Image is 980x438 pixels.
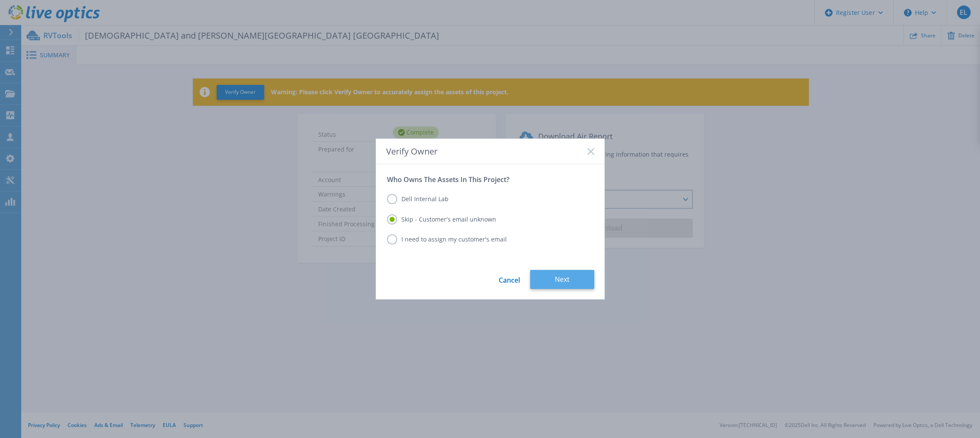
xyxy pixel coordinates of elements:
[387,234,507,244] label: I need to assign my customer's email
[387,194,449,204] label: Dell Internal Lab
[499,270,520,289] a: Cancel
[387,214,496,225] label: Skip - Customer's email unknown
[530,270,594,289] button: Next
[387,175,593,184] p: Who Owns The Assets In This Project?
[386,146,438,156] span: Verify Owner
